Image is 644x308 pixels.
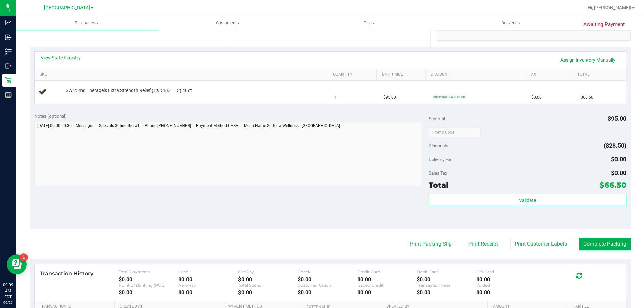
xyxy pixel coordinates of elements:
[476,269,536,274] div: Gift Card
[66,87,192,94] span: SW 25mg Theragels Extra Strength Relief (1:9 CBD:THC) 40ct
[238,289,298,296] div: $0.00
[417,276,476,283] div: $0.00
[476,276,536,283] div: $0.00
[20,253,28,261] iframe: Resource center unread badge
[41,54,81,61] a: View State Registry
[417,283,476,288] div: Transaction Fees
[357,289,417,296] div: $0.00
[157,16,299,30] a: Customers
[519,198,536,203] span: Validate
[40,72,325,77] a: SKU
[238,276,298,283] div: $0.00
[334,94,336,101] span: 1
[583,21,625,28] span: Awaiting Payment
[429,127,481,137] input: Promo Code
[7,254,27,274] iframe: Resource center
[464,238,502,250] button: Print Receipt
[599,180,626,190] span: $66.50
[429,194,626,206] button: Validate
[431,72,521,77] a: Discount
[34,113,67,119] span: Notes (optional)
[579,238,631,250] button: Complete Packing
[3,282,13,300] p: 09:09 AM EDT
[611,156,626,163] span: $0.00
[429,157,452,162] span: Delivery Fee
[238,269,298,274] div: CanPay
[357,276,417,283] div: $0.00
[383,94,396,101] span: $95.00
[611,169,626,176] span: $0.00
[5,34,12,41] inline-svg: Inbound
[298,283,357,288] div: Customer Credit
[5,19,12,26] inline-svg: Analytics
[588,5,631,10] span: Hi, [PERSON_NAME]!
[429,140,448,152] span: Discounts
[16,16,157,30] a: Purchases
[429,116,445,121] span: Subtotal
[417,289,476,296] div: $0.00
[556,54,620,66] a: Assign Inventory Manually
[3,300,13,305] p: 09/26
[298,269,357,274] div: Check
[382,72,423,77] a: Unit Price
[178,289,238,296] div: $0.00
[476,289,536,296] div: $0.00
[5,77,12,84] inline-svg: Retail
[158,20,298,26] span: Customers
[357,269,417,274] div: Credit Card
[429,170,447,176] span: Sales Tax
[429,180,448,190] span: Total
[178,283,238,288] div: AeroPay
[529,72,570,77] a: Tax
[577,72,618,77] a: Total
[298,289,357,296] div: $0.00
[440,16,581,30] a: Deliveries
[406,238,456,250] button: Print Packing Slip
[333,72,374,77] a: Quantity
[433,95,465,98] span: 30tinctthera1: 30% off line
[357,283,417,288] div: Issued Credit
[238,283,298,288] div: Total Spendr
[581,94,593,101] span: $66.50
[178,269,238,274] div: Cash
[44,5,90,11] span: [GEOGRAPHIC_DATA]
[299,20,439,26] span: Tills
[119,276,178,283] div: $0.00
[119,289,178,296] div: $0.00
[5,48,12,55] inline-svg: Inventory
[178,276,238,283] div: $0.00
[5,63,12,69] inline-svg: Outbound
[5,91,12,98] inline-svg: Reports
[476,283,536,288] div: Voided
[492,20,529,26] span: Deliveries
[608,115,626,122] span: $95.00
[16,20,157,26] span: Purchases
[531,94,542,101] span: $0.00
[417,269,476,274] div: Debit Card
[510,238,571,250] button: Print Customer Labels
[299,16,440,30] a: Tills
[119,269,178,274] div: Total Payments
[298,276,357,283] div: $0.00
[604,142,626,149] span: ($28.50)
[119,283,178,288] div: Point of Banking (POB)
